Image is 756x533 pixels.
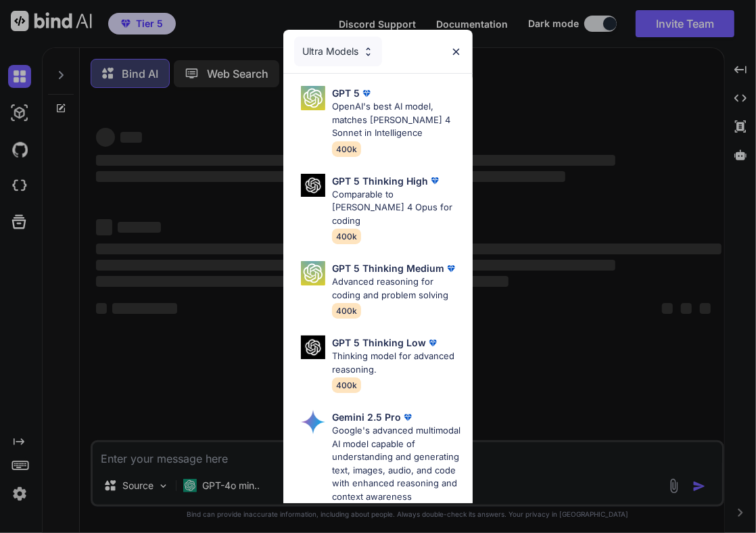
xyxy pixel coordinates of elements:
img: premium [444,262,458,275]
p: GPT 5 Thinking Low [332,335,426,350]
p: Thinking model for advanced reasoning. [332,350,462,376]
p: OpenAI's best AI model, matches [PERSON_NAME] 4 Sonnet in Intelligence [332,100,462,140]
p: Advanced reasoning for coding and problem solving [332,275,462,302]
img: close [450,46,462,57]
p: Gemini 2.5 Pro [332,410,401,424]
img: Pick Models [362,46,374,57]
img: Pick Models [301,86,325,110]
p: GPT 5 Thinking High [332,174,428,188]
img: Pick Models [301,174,325,198]
p: GPT 5 [332,86,360,100]
img: Pick Models [301,261,325,285]
span: 400k [332,377,361,393]
span: 400k [332,303,361,319]
img: premium [428,174,442,187]
span: 400k [332,141,361,157]
p: GPT 5 Thinking Medium [332,261,444,275]
p: Comparable to [PERSON_NAME] 4 Opus for coding [332,188,462,228]
img: premium [401,411,415,424]
img: premium [360,87,373,100]
span: 400k [332,229,361,244]
img: premium [426,336,440,350]
div: Ultra Models [294,37,382,66]
p: Google's advanced multimodal AI model capable of understanding and generating text, images, audio... [332,424,462,503]
img: Pick Models [301,335,325,359]
img: Pick Models [301,410,325,434]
